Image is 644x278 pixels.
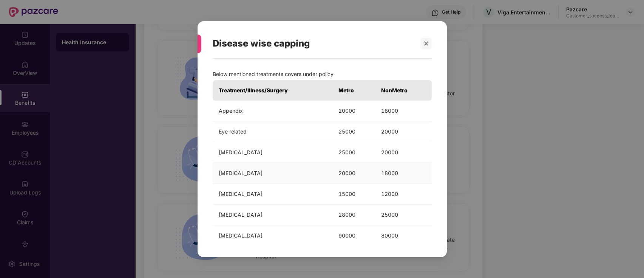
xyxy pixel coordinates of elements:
[375,121,431,142] td: 20000
[213,80,332,100] th: Treatment/Illness/Surgery
[332,163,375,183] td: 20000
[423,40,428,46] span: close
[375,204,431,225] td: 25000
[213,121,332,142] td: Eye related
[332,80,375,100] th: Metro
[375,80,431,100] th: NonMetro
[375,142,431,163] td: 20000
[375,183,431,204] td: 12000
[213,225,332,246] td: [MEDICAL_DATA]
[213,163,332,183] td: [MEDICAL_DATA]
[332,183,375,204] td: 15000
[213,204,332,225] td: [MEDICAL_DATA]
[332,121,375,142] td: 25000
[332,142,375,163] td: 25000
[213,70,432,78] p: Below mentioned treatments covers under policy
[332,100,375,121] td: 20000
[375,225,431,246] td: 80000
[332,225,375,246] td: 90000
[213,142,332,163] td: [MEDICAL_DATA]
[213,183,332,204] td: [MEDICAL_DATA]
[375,100,431,121] td: 18000
[332,204,375,225] td: 28000
[213,29,414,58] div: Disease wise capping
[213,100,332,121] td: Appendix
[375,163,431,183] td: 18000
